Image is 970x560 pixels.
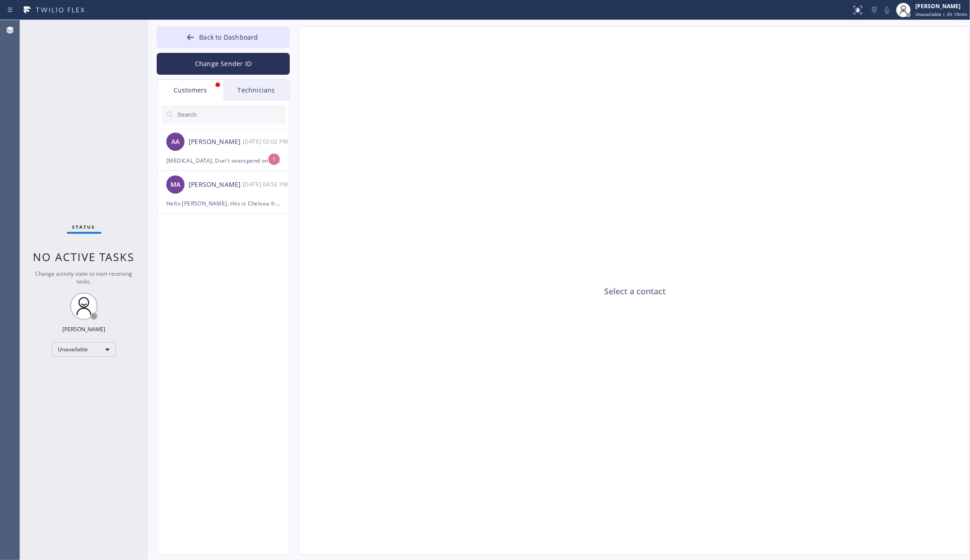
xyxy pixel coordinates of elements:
span: MA [170,180,180,190]
div: [PERSON_NAME] [189,137,243,147]
input: Search [176,105,286,123]
div: 10/02/2025 9:02 AM [243,136,290,147]
div: 1 [268,154,280,165]
div: Technicians [223,80,289,101]
div: [PERSON_NAME] [62,325,105,333]
span: Unavailable | 2h 10min [915,11,967,17]
button: Change Sender ID [157,53,290,75]
div: [PERSON_NAME] [915,2,967,10]
div: 07/28/2023 7:52 AM [243,179,290,190]
span: Status [72,224,96,230]
div: [MEDICAL_DATA], Don't overspend on replacement. 25%OFF labor (Regular Appliance Repair). Book: [D... [166,155,280,166]
span: AA [171,137,180,147]
span: Back to Dashboard [199,33,258,41]
div: Hello [PERSON_NAME], this is Chelsea from Electrical Land [GEOGRAPHIC_DATA][PERSON_NAME]. Just wa... [166,198,280,209]
button: Back to Dashboard [157,26,290,48]
div: Unavailable [52,342,116,357]
button: Mute [881,4,893,16]
div: Customers [157,80,223,101]
span: No active tasks [33,249,135,264]
div: [PERSON_NAME] [189,180,243,190]
span: Change activity state to start receiving tasks. [36,270,133,285]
